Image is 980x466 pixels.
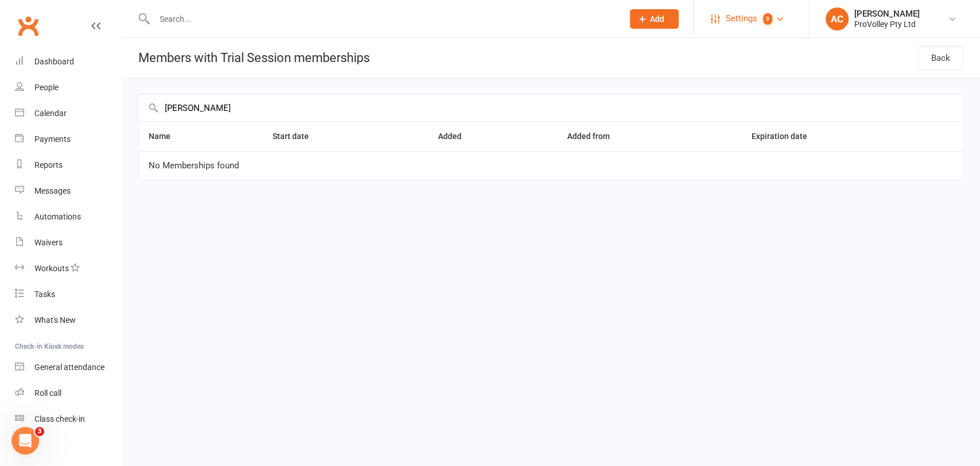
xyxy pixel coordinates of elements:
a: Back [918,46,963,70]
div: Class check-in [34,414,85,423]
th: Name [138,122,262,151]
div: Calendar [34,109,67,118]
div: ProVolley Pty Ltd [854,19,920,29]
span: Add [650,14,664,24]
div: Waivers [34,238,63,247]
td: No Memberships found [138,151,963,180]
div: What's New [34,315,76,325]
div: General attendance [34,363,104,372]
input: Search by contact name [138,95,963,121]
a: Dashboard [15,49,121,75]
th: Expiration date [741,122,963,151]
a: Workouts [15,256,121,282]
th: Added from [557,122,741,151]
div: Workouts [34,264,69,273]
div: [PERSON_NAME] [854,9,920,19]
span: 3 [763,13,772,25]
h1: Members with Trial Session memberships [122,38,370,78]
a: Tasks [15,282,121,307]
button: Add [630,9,679,29]
a: Automations [15,204,121,230]
a: Class kiosk mode [15,406,121,432]
a: Calendar [15,101,121,126]
div: Payments [34,134,71,144]
div: Reports [34,160,63,170]
a: Roll call [15,380,121,406]
a: Messages [15,178,121,204]
a: Payments [15,126,121,152]
div: Automations [34,212,81,221]
div: AC [826,7,849,30]
span: Settings [726,6,757,32]
a: Clubworx [14,11,42,40]
th: Added [428,122,556,151]
a: General attendance kiosk mode [15,355,121,380]
a: What's New [15,307,121,333]
span: 3 [35,427,44,436]
input: Search... [151,11,615,27]
a: Waivers [15,230,121,256]
div: Roll call [34,388,61,398]
div: Tasks [34,290,55,299]
div: Dashboard [34,57,74,66]
a: People [15,75,121,101]
div: Messages [34,186,71,195]
div: People [34,83,59,92]
th: Start date [262,122,428,151]
a: Reports [15,152,121,178]
iframe: Intercom live chat [11,427,39,455]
